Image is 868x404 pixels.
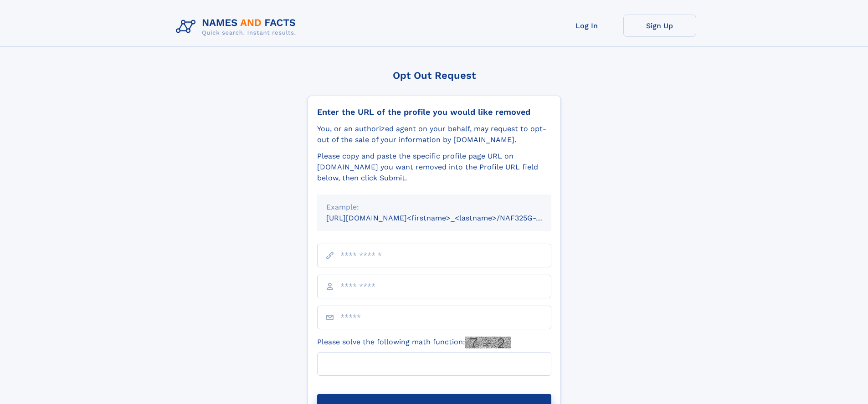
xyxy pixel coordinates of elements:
[326,202,542,213] div: Example:
[308,70,561,81] div: Opt Out Request
[317,337,511,348] label: Please solve the following math function:
[317,107,551,117] div: Enter the URL of the profile you would like removed
[623,15,696,37] a: Sign Up
[172,15,303,39] img: Logo Names and Facts
[317,151,551,184] div: Please copy and paste the specific profile page URL on [DOMAIN_NAME] you want removed into the Pr...
[326,214,569,222] small: [URL][DOMAIN_NAME]<firstname>_<lastname>/NAF325G-xxxxxxxx
[550,15,623,37] a: Log In
[317,123,551,145] div: You, or an authorized agent on your behalf, may request to opt-out of the sale of your informatio...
